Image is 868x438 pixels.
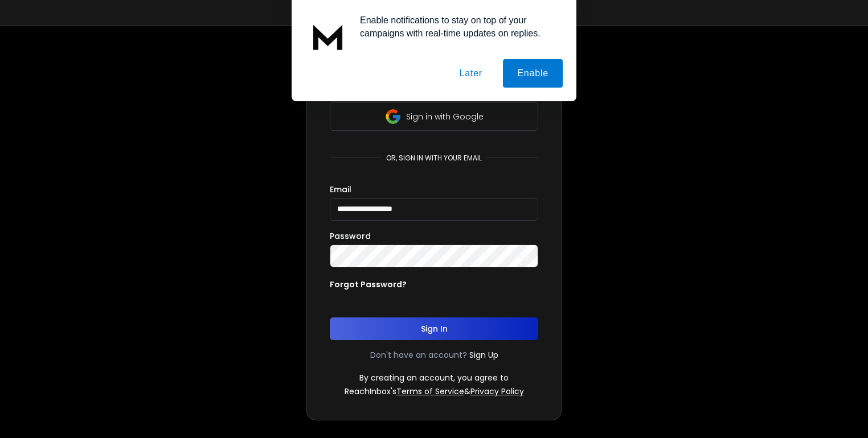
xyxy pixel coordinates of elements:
p: or, sign in with your email [382,154,486,163]
button: Enable [503,59,563,88]
a: Privacy Policy [470,386,524,397]
div: Enable notifications to stay on top of your campaigns with real-time updates on replies. [351,14,563,40]
p: Don't have an account? [370,349,467,361]
p: By creating an account, you agree to [359,372,509,383]
label: Password [330,232,371,240]
label: Email [330,185,351,193]
button: Later [445,59,496,88]
a: Terms of Service [396,386,464,397]
img: notification icon [305,14,351,59]
a: Sign Up [469,349,498,361]
p: ReachInbox's & [345,386,524,397]
p: Sign in with Google [406,111,484,122]
button: Sign in with Google [330,102,538,131]
button: Sign In [330,317,538,340]
p: Forgot Password? [330,279,407,290]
